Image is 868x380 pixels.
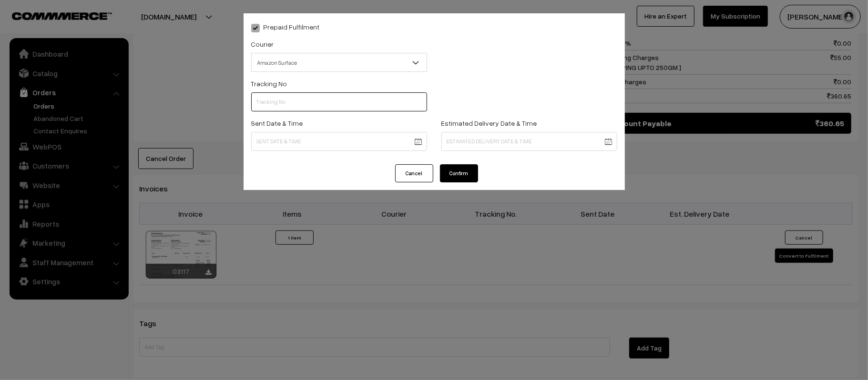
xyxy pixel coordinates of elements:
span: Amazon Surface [251,53,427,72]
label: Prepaid Fulfilment [251,22,320,32]
label: Tracking No [251,79,287,89]
input: Sent Date & Time [251,132,427,151]
span: Amazon Surface [252,54,427,71]
label: Courier [251,39,274,49]
button: Cancel [395,164,433,182]
label: Sent Date & Time [251,118,303,128]
input: Estimated Delivery Date & Time [441,132,617,151]
label: Estimated Delivery Date & Time [441,118,537,128]
input: Tracking No [251,92,427,111]
button: Confirm [440,164,478,182]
